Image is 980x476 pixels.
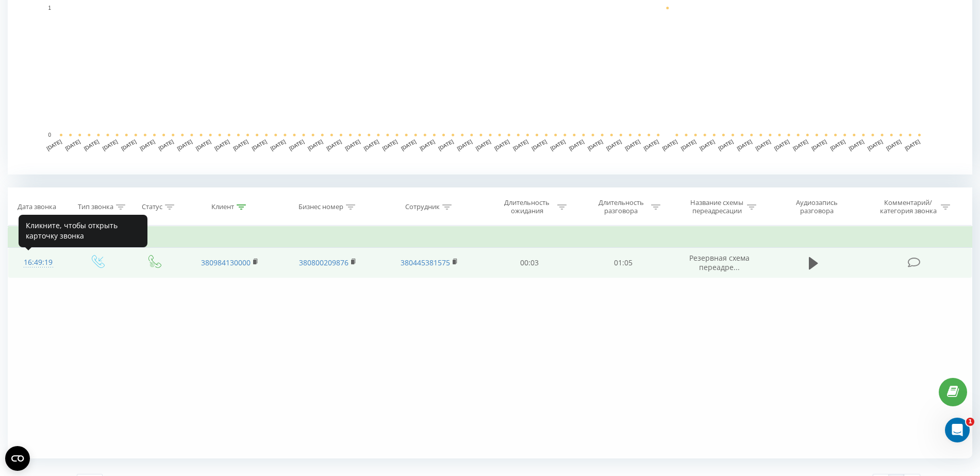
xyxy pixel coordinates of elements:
[587,138,604,151] text: [DATE]
[500,198,555,216] div: Длительность ожидания
[381,138,398,151] text: [DATE]
[139,138,156,151] text: [DATE]
[493,138,510,151] text: [DATE]
[201,258,251,267] a: 380984130000
[195,138,212,151] text: [DATE]
[810,138,827,151] text: [DATE]
[401,258,450,267] a: 380445381575
[48,132,51,138] text: 0
[299,258,348,267] a: 380800209876
[867,138,884,151] text: [DATE]
[576,248,671,278] td: 01:05
[344,138,361,151] text: [DATE]
[773,138,790,151] text: [DATE]
[784,198,851,216] div: Аудиозапись разговора
[5,446,30,471] button: Open CMP widget
[680,138,697,151] text: [DATE]
[211,203,234,212] div: Клиент
[904,138,921,151] text: [DATE]
[142,203,162,212] div: Статус
[483,248,577,278] td: 00:03
[176,138,193,151] text: [DATE]
[251,138,268,151] text: [DATE]
[829,138,846,151] text: [DATE]
[232,138,249,151] text: [DATE]
[624,138,641,151] text: [DATE]
[885,138,902,151] text: [DATE]
[736,138,753,151] text: [DATE]
[8,227,972,248] td: Пятница, 25 Июля 2025
[120,138,137,151] text: [DATE]
[475,138,492,151] text: [DATE]
[307,138,324,151] text: [DATE]
[550,138,567,151] text: [DATE]
[699,138,716,151] text: [DATE]
[18,203,56,212] div: Дата звонка
[568,138,585,151] text: [DATE]
[593,198,649,216] div: Длительность разговора
[689,253,750,272] span: Резервная схема переадре...
[46,138,63,151] text: [DATE]
[158,138,175,151] text: [DATE]
[512,138,529,151] text: [DATE]
[689,198,744,216] div: Название схемы переадресации
[48,5,51,11] text: 1
[83,138,100,151] text: [DATE]
[363,138,380,151] text: [DATE]
[755,138,772,151] text: [DATE]
[717,138,734,151] text: [DATE]
[531,138,548,151] text: [DATE]
[102,138,119,151] text: [DATE]
[270,138,287,151] text: [DATE]
[213,138,230,151] text: [DATE]
[848,138,865,151] text: [DATE]
[605,138,622,151] text: [DATE]
[438,138,455,151] text: [DATE]
[643,138,660,151] text: [DATE]
[19,252,58,273] div: 16:49:19
[966,418,974,426] span: 1
[64,138,81,151] text: [DATE]
[325,138,342,151] text: [DATE]
[456,138,473,151] text: [DATE]
[419,138,436,151] text: [DATE]
[298,203,343,212] div: Бизнес номер
[288,138,305,151] text: [DATE]
[405,203,440,212] div: Сотрудник
[878,198,938,216] div: Комментарий/категория звонка
[661,138,678,151] text: [DATE]
[78,203,113,212] div: Тип звонка
[945,418,970,442] iframe: Intercom live chat
[400,138,417,151] text: [DATE]
[19,215,147,247] div: Кликните, чтобы открыть карточку звонка
[792,138,809,151] text: [DATE]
